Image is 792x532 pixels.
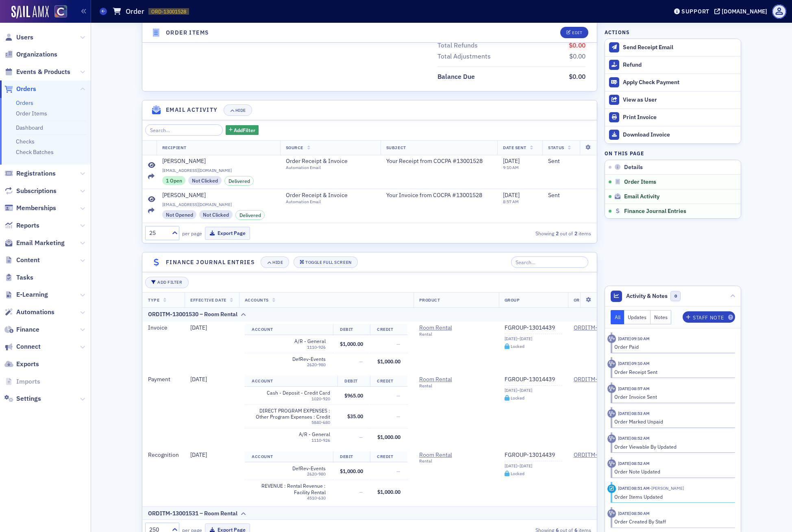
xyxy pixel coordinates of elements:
[437,52,494,61] span: Total Adjustments
[16,33,33,42] span: Users
[574,324,624,332] a: ORDITM-13001530
[714,9,770,14] button: [DOMAIN_NAME]
[624,208,686,215] span: Finance Journal Entries
[574,452,624,459] a: ORDITM-13001530
[347,413,363,419] span: $35.00
[419,332,493,337] div: Rental
[188,176,222,185] div: Not Clicked
[252,362,326,367] div: 2620-980
[503,145,527,150] span: Date Sent
[437,41,481,50] span: Total Refunds
[377,489,400,495] span: $1,000.00
[162,176,186,185] div: 1 Open
[503,157,520,165] span: [DATE]
[614,468,729,475] div: Order Note Updated
[607,484,616,493] div: Activity
[4,325,39,334] a: Finance
[623,61,737,69] div: Refund
[623,79,737,86] div: Apply Check Payment
[340,468,363,474] span: $1,000.00
[162,158,206,165] div: [PERSON_NAME]
[199,210,233,219] div: Not Clicked
[614,443,729,450] div: Order Viewable By Updated
[252,471,326,477] div: 2620-980
[574,376,624,383] a: ORDITM-13001530
[370,324,407,335] th: Credit
[16,148,54,156] a: Check Batches
[651,310,672,324] button: Notes
[624,193,659,200] span: Email Activity
[574,297,601,303] span: Order Item
[605,126,741,143] a: Download Invoice
[16,67,70,76] span: Events & Products
[286,145,303,150] span: Source
[505,297,520,303] span: Group
[148,509,237,518] div: ORDITM-13001531 – Room Rental
[614,418,729,425] div: Order Marked Unpaid
[396,341,400,347] span: —
[607,434,616,443] div: Activity
[607,409,616,418] div: Activity
[333,324,370,335] th: Debit
[670,291,681,301] span: 0
[145,277,188,288] button: Add Filter
[511,471,524,476] div: Locked
[386,145,406,150] span: Subject
[618,386,650,391] time: 3/12/2024 08:57 AM
[722,8,767,15] div: [DOMAIN_NAME]
[4,290,48,299] a: E-Learning
[419,324,493,332] span: Room Rental
[396,468,400,474] span: —
[182,230,202,237] label: per page
[149,229,167,237] div: 25
[245,324,333,335] th: Account
[162,158,274,165] a: [PERSON_NAME]
[252,356,326,362] span: DefRev-Events
[162,192,206,199] div: [PERSON_NAME]
[605,150,741,157] h4: On this page
[572,30,582,35] div: Edit
[4,256,40,265] a: Content
[693,315,724,320] div: Staff Note
[16,273,33,282] span: Tasks
[377,434,400,440] span: $1,000.00
[386,158,483,165] span: Your Receipt from COCPA #13001528
[4,169,56,178] a: Registrations
[4,221,39,230] a: Reports
[548,158,591,165] div: Sent
[190,376,207,383] span: [DATE]
[286,199,360,204] div: Automation Email
[624,178,656,186] span: Order Items
[359,434,363,440] span: —
[286,158,367,170] a: Order Receipt & InvoiceAutomation Email
[605,39,741,56] button: Send Receipt Email
[437,41,478,50] div: Total Refunds
[505,376,562,383] a: FGROUP-13014439
[16,124,43,131] a: Dashboard
[607,459,616,468] div: Activity
[4,85,36,93] a: Orders
[4,187,57,195] a: Subscriptions
[286,192,360,199] span: Order Receipt & Invoice
[437,72,475,82] div: Balance Due
[305,260,351,265] div: Toggle Full Screen
[340,341,363,347] span: $1,000.00
[4,360,39,369] a: Exports
[605,28,630,36] h4: Actions
[548,145,564,150] span: Status
[569,52,585,60] span: $0.00
[624,310,651,324] button: Updates
[162,202,274,207] span: [EMAIL_ADDRESS][DOMAIN_NAME]
[190,451,207,458] span: [DATE]
[370,376,407,387] th: Credit
[190,324,207,331] span: [DATE]
[16,342,41,351] span: Connect
[614,518,729,525] div: Order Created By Staff
[49,5,67,19] a: View Homepage
[511,396,524,400] div: Locked
[148,451,179,458] span: Recognition
[605,74,741,91] button: Apply Check Payment
[344,392,363,399] span: $965.00
[683,311,735,323] button: Staff Note
[505,452,562,459] a: FGROUP-13014439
